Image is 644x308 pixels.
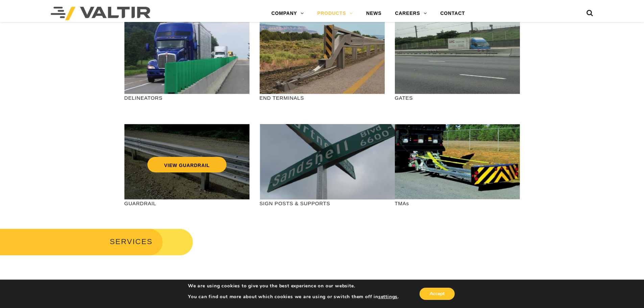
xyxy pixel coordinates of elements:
[188,283,399,289] p: We are using cookies to give you the best experience on our website.
[311,7,360,20] a: PRODUCTS
[433,7,472,20] a: CONTACT
[260,94,385,102] p: END TERMINALS
[147,157,226,172] a: VIEW GUARDRAIL
[327,279,418,290] strong: INTERNATIONAL
[124,94,249,102] p: DELINEATORS
[265,7,311,20] a: COMPANY
[188,294,399,300] p: You can find out more about which cookies we are using or switch them off in .
[359,7,388,20] a: NEWS
[388,7,434,20] a: CAREERS
[124,279,176,290] strong: RENTALS
[395,94,520,102] p: GATES
[124,199,249,207] p: GUARDRAIL
[395,199,520,207] p: TMAs
[51,7,150,20] img: Valtir
[260,199,385,207] p: SIGN POSTS & SUPPORTS
[420,288,455,300] button: Accept
[378,294,398,300] button: settings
